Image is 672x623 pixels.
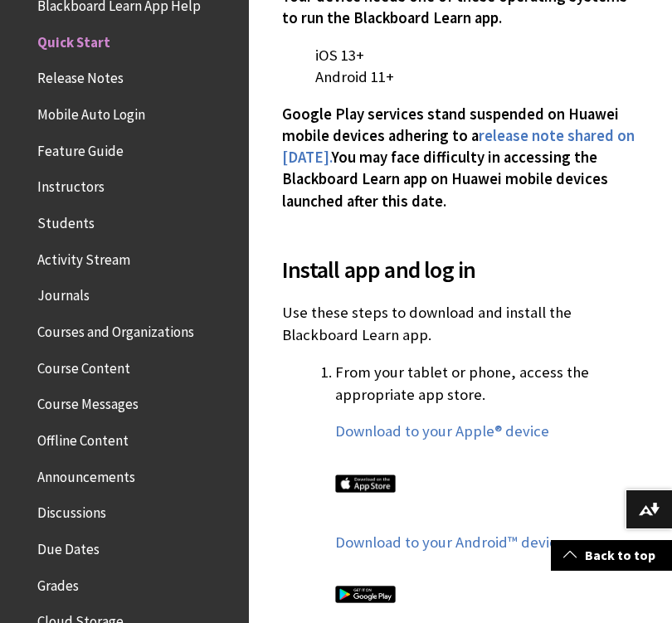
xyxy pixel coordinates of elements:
span: Feature Guide [37,137,124,159]
span: Grades [37,572,79,594]
span: Students [37,209,95,231]
span: Offline Content [37,426,129,449]
p: From your tablet or phone, access the appropriate app store. [335,362,639,405]
a: Download to your Apple® device [335,421,549,441]
img: Google Play [335,586,396,604]
span: Due Dates [37,535,100,557]
span: Instructors [37,173,105,196]
span: Quick Start [37,28,110,51]
span: Course Content [37,354,130,377]
span: Announcements [37,463,135,485]
a: Download to your Android™ device [335,533,565,552]
span: Activity Stream [37,246,130,268]
p: Use these steps to download and install the Blackboard Learn app. [282,302,639,345]
span: Release Notes [37,65,124,87]
a: release note shared on [DATE]. [282,126,635,168]
span: Google Play services stand suspended on Huawei mobile devices adhering to a [282,105,619,145]
a: Back to top [551,540,672,571]
p: iOS 13+ Android 11+ [282,45,639,88]
span: Install app and log in [282,252,639,287]
span: Course Messages [37,391,139,413]
span: Journals [37,282,90,304]
span: Courses and Organizations [37,318,194,340]
span: Mobile Auto Login [37,100,145,123]
span: Discussions [37,499,106,521]
span: You may face difficulty in accessing the Blackboard Learn app on Huawei mobile devices launched a... [282,148,608,210]
img: Apple App Store [335,475,396,493]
